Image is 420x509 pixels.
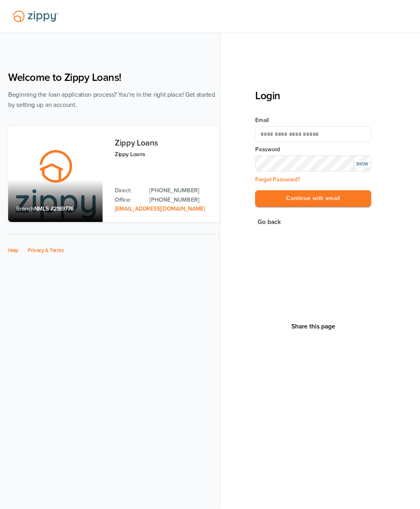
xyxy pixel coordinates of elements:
p: Direct: [115,186,141,195]
button: Share This Page [289,322,338,331]
button: Go back [255,217,283,228]
label: Email [255,116,371,124]
a: Direct Phone: 512-975-2947 [149,186,212,195]
span: Beginning the loan application process? You're in the right place! Get started by setting up an a... [8,91,215,109]
span: NMLS #2189776 [34,205,74,212]
a: Office Phone: 512-975-2947 [149,196,212,204]
a: Privacy & Terms [28,247,64,254]
a: Email Address: zippyguide@zippymh.com [115,205,205,212]
button: Continue with email [255,190,371,207]
h1: Welcome to Zippy Loans! [8,71,220,84]
label: Password [255,146,371,154]
h3: Zippy Loans [115,139,212,148]
p: Office: [115,196,141,204]
a: Help [8,247,19,254]
input: Input Password [255,155,371,172]
input: Email Address [255,126,371,142]
h3: Login [255,89,371,102]
div: SHOW [354,161,370,167]
img: Lender Logo [8,7,63,26]
span: Branch [16,205,34,212]
a: Forgot Password? [255,176,300,183]
p: Zippy Loans [115,150,212,159]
